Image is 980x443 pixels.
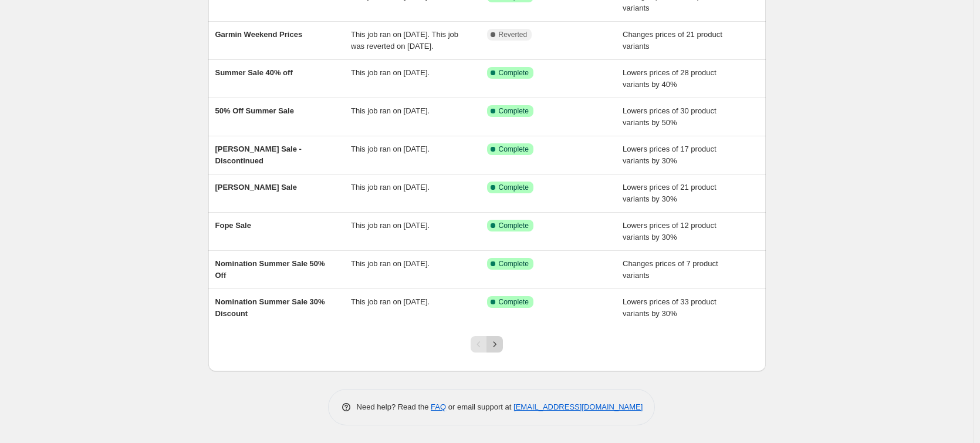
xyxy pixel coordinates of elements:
[499,259,529,269] span: Complete
[215,145,302,165] span: [PERSON_NAME] Sale - Discontinued
[499,183,529,192] span: Complete
[215,297,325,318] span: Nomination Summer Sale 30% Discount
[486,336,503,353] button: Next
[623,259,718,280] span: Changes prices of 7 product variants
[351,68,430,77] span: This job ran on [DATE].
[351,297,430,306] span: This job ran on [DATE].
[351,259,430,268] span: This job ran on [DATE].
[357,402,431,411] span: Need help? Read the
[431,402,446,411] a: FAQ
[215,183,297,192] span: [PERSON_NAME] Sale
[215,68,293,77] span: Summer Sale 40% off
[499,68,529,78] span: Complete
[623,221,717,241] span: Lowers prices of 12 product variants by 30%
[499,106,529,116] span: Complete
[471,336,503,353] nav: Pagination
[513,402,643,411] a: [EMAIL_ADDRESS][DOMAIN_NAME]
[623,297,717,318] span: Lowers prices of 33 product variants by 30%
[446,402,513,411] span: or email support at
[351,183,430,192] span: This job ran on [DATE].
[623,30,722,51] span: Changes prices of 21 product variants
[215,106,294,115] span: 50% Off Summer Sale
[215,30,303,39] span: Garmin Weekend Prices
[623,106,717,127] span: Lowers prices of 30 product variants by 50%
[623,145,717,165] span: Lowers prices of 17 product variants by 30%
[351,221,430,230] span: This job ran on [DATE].
[215,259,325,280] span: Nomination Summer Sale 50% Off
[499,297,529,307] span: Complete
[215,221,251,230] span: Fope Sale
[623,183,717,203] span: Lowers prices of 21 product variants by 30%
[499,221,529,230] span: Complete
[351,145,430,153] span: This job ran on [DATE].
[623,68,717,89] span: Lowers prices of 28 product variants by 40%
[351,106,430,115] span: This job ran on [DATE].
[499,30,528,39] span: Reverted
[351,30,458,51] span: This job ran on [DATE]. This job was reverted on [DATE].
[499,145,529,154] span: Complete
